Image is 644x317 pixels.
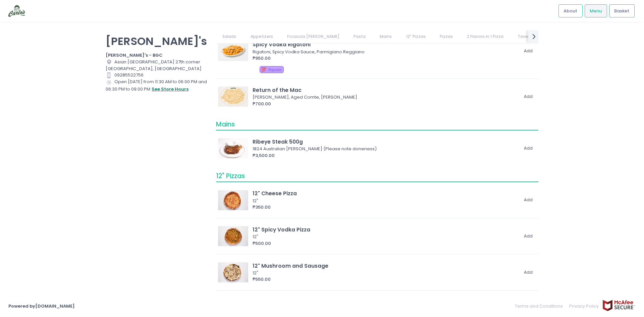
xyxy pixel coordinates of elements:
[151,86,189,93] button: see store hours
[253,226,518,233] div: 12" Spicy Vodka Pizza
[216,120,235,129] span: Mains
[253,270,516,276] div: 12"
[520,267,536,278] button: Add
[566,300,602,313] a: Privacy Policy
[218,87,248,107] img: Return of the Mac
[253,146,516,152] div: 1824 Australian [PERSON_NAME] (Please note doneness)
[216,30,243,43] a: Salads
[280,30,346,43] a: Focaccia [PERSON_NAME]
[602,300,636,311] img: mcafee-secure
[253,276,518,283] div: ₱550.00
[461,30,510,43] a: 2 Flavors in 1 Pizza
[253,55,518,62] div: ₱950.00
[558,4,583,17] a: About
[590,8,602,14] span: Menu
[614,8,629,14] span: Basket
[253,198,516,204] div: 12"
[218,190,248,210] img: 12" Cheese Pizza
[373,30,398,43] a: Mains
[244,30,279,43] a: Appetizers
[106,59,208,72] div: Asian [GEOGRAPHIC_DATA] 27th corner [GEOGRAPHIC_DATA], [GEOGRAPHIC_DATA]
[520,91,536,102] button: Add
[520,231,536,242] button: Add
[253,41,518,48] div: Spicy Vodka Rigatoni
[563,8,577,14] span: About
[253,262,518,270] div: 12" Mushroom and Sausage
[218,41,248,61] img: Spicy Vodka Rigatoni
[520,195,536,206] button: Add
[106,72,208,78] div: 09285522756
[253,190,518,197] div: 12" Cheese Pizza
[8,303,75,309] a: Powered by[DOMAIN_NAME]
[511,30,550,43] a: Tavern Style
[106,52,163,58] b: [PERSON_NAME]'s - BGC
[253,204,518,211] div: ₱350.00
[253,233,516,240] div: 12"
[520,46,536,57] button: Add
[8,5,25,17] img: logo
[347,30,372,43] a: Pasta
[253,86,518,94] div: Return of the Mac
[253,138,518,146] div: Ribeye Steak 500g
[253,49,516,55] div: Rigatoni, Spicy Vodka Sauce, Parmigiano Reggiano
[253,101,518,107] div: ₱700.00
[268,67,282,72] span: Popular
[218,226,248,246] img: 12" Spicy Vodka Pizza
[253,152,518,159] div: ₱3,500.00
[106,35,208,48] p: [PERSON_NAME]'s
[216,171,245,180] span: 12" Pizzas
[585,4,607,17] a: Menu
[261,66,266,73] span: 💯
[218,138,248,158] img: Ribeye Steak 500g
[253,94,516,101] div: [PERSON_NAME], Aged Comte, [PERSON_NAME]
[433,30,459,43] a: Pizzas
[515,300,566,313] a: Terms and Conditions
[520,143,536,154] button: Add
[106,78,208,93] div: Open [DATE] from 11:30 AM to 06:00 PM and 06:30 PM to 09:00 PM
[253,240,518,247] div: ₱500.00
[218,262,248,282] img: 12" Mushroom and Sausage
[399,30,432,43] a: 12" Pizzas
